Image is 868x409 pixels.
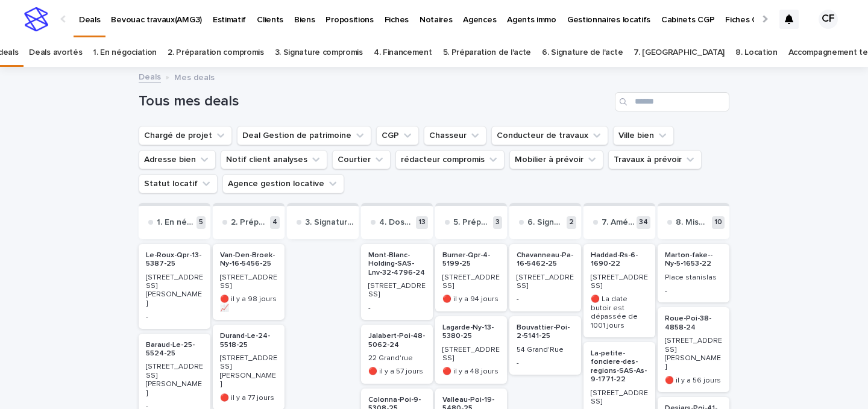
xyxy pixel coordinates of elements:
a: Marton-fake--Ny-5-1653-22Place stanislas- [658,244,729,303]
a: Bouvattier-Poi-2-5141-2554 Grand'Rue- [509,316,581,375]
a: 1. En négociation [93,39,157,67]
button: Ville bien [613,126,674,145]
button: Notif client analyses [221,150,327,169]
p: 🔴 il y a 48 jours [442,367,500,376]
p: [STREET_ADDRESS] [591,273,648,291]
p: [STREET_ADDRESS][PERSON_NAME] [146,273,203,308]
button: Statut locatif [139,174,218,193]
p: [STREET_ADDRESS][PERSON_NAME] [146,363,203,398]
p: 7. Aménagements et travaux [602,217,634,228]
a: Chavanneau-Pa-16-5462-25[STREET_ADDRESS]- [509,244,581,311]
p: 🔴 il y a 98 jours 📈 [220,295,277,313]
a: Lagarde-Ny-13-5380-25[STREET_ADDRESS]🔴 il y a 48 jours [435,316,507,384]
h1: Tous mes deals [139,93,610,110]
p: [STREET_ADDRESS][PERSON_NAME] [220,354,277,389]
p: 13 [416,216,428,229]
button: Mobilier à prévoir [509,150,603,169]
p: 4 [270,216,280,229]
p: Van-Den-Broek-Ny-16-5456-25 [220,251,277,269]
p: 🔴 il y a 77 jours [220,394,277,402]
p: 🔴 il y a 94 jours [442,295,500,304]
p: [STREET_ADDRESS][PERSON_NAME] [665,337,722,372]
a: Van-Den-Broek-Ny-16-5456-25[STREET_ADDRESS]🔴 il y a 98 jours 📈 [213,244,285,320]
button: Conducteur de travaux [491,126,608,145]
p: Durand-Le-24-5518-25 [220,332,277,349]
p: La-petite-fonciere-des-regions-SAS-As-9-1771-22 [591,349,648,384]
a: Deals avortés [29,39,82,67]
button: CGP [376,126,419,145]
p: 8. Mise en loc et gestion [676,217,709,228]
p: 54 Grand'Rue [517,346,574,354]
button: Chargé de projet [139,126,232,145]
a: Roue-Poi-38-4858-24[STREET_ADDRESS][PERSON_NAME]🔴 il y a 56 jours [658,307,729,392]
a: 4. Financement [374,39,432,67]
p: 34 [637,216,650,229]
a: 2. Préparation compromis [168,39,264,67]
p: - [665,287,722,295]
p: Chavanneau-Pa-16-5462-25 [517,251,574,269]
a: Haddad-Rs-6-1690-22[STREET_ADDRESS]🔴 La date butoir est dépassée de 1001 jours [583,244,655,337]
button: Adresse bien [139,150,216,169]
p: 5 [197,216,206,229]
a: 5. Préparation de l'acte [443,39,532,67]
button: rédacteur compromis [395,150,505,169]
p: Roue-Poi-38-4858-24 [665,314,722,332]
a: Burner-Qpr-4-5199-25[STREET_ADDRESS]🔴 il y a 94 jours [435,244,507,311]
button: Agence gestion locative [222,174,344,193]
a: 8. Location [735,39,778,67]
p: - [368,304,426,313]
p: 3 [493,216,502,229]
p: 🔴 il y a 57 jours [368,367,426,376]
p: Le-Roux-Qpr-13-5387-25 [146,251,203,269]
p: Baraud-Le-25-5524-25 [146,341,203,358]
p: Bouvattier-Poi-2-5141-25 [517,323,574,341]
p: [STREET_ADDRESS] [442,273,500,291]
p: Lagarde-Ny-13-5380-25 [442,323,500,341]
p: Burner-Qpr-4-5199-25 [442,251,500,269]
div: CF [819,10,838,29]
p: Place stanislas [665,273,722,282]
p: [STREET_ADDRESS] [442,346,500,363]
p: 🔴 La date butoir est dépassée de 1001 jours [591,295,648,330]
p: [STREET_ADDRESS] [591,389,648,407]
p: Mes deals [174,70,215,83]
p: Haddad-Rs-6-1690-22 [591,251,648,269]
button: Deal Gestion de patrimoine [237,126,371,145]
a: 7. [GEOGRAPHIC_DATA] [634,39,725,67]
a: Le-Roux-Qpr-13-5387-25[STREET_ADDRESS][PERSON_NAME]- [139,244,210,329]
p: 6. Signature de l'acte notarié [527,217,564,228]
p: 1. En négociation [157,217,194,228]
p: [STREET_ADDRESS] [368,282,426,299]
p: 4. Dossier de financement [379,217,414,228]
input: Search [615,92,729,111]
p: 🔴 il y a 56 jours [665,376,722,385]
a: Deals [139,69,161,83]
p: 2 [567,216,576,229]
button: Courtier [332,150,391,169]
p: Mont-Blanc-Holding-SAS-Lnv-32-4796-24 [368,251,426,277]
a: 3. Signature compromis [275,39,363,67]
p: Jalabert-Poi-48-5062-24 [368,332,426,349]
p: - [146,313,203,321]
button: Travaux à prévoir [608,150,702,169]
a: Jalabert-Poi-48-5062-2422 Grand'rue🔴 il y a 57 jours [361,325,433,384]
p: - [517,295,574,304]
p: 3. Signature compromis [305,217,354,228]
img: stacker-logo-s-only.png [24,7,48,31]
a: 6. Signature de l'acte [542,39,623,67]
p: Marton-fake--Ny-5-1653-22 [665,251,722,269]
p: 10 [712,216,725,229]
p: [STREET_ADDRESS] [517,273,574,291]
p: - [517,359,574,367]
a: Mont-Blanc-Holding-SAS-Lnv-32-4796-24[STREET_ADDRESS]- [361,244,433,320]
p: [STREET_ADDRESS] [220,273,277,291]
p: 22 Grand'rue [368,354,426,363]
button: Chasseur [424,126,486,145]
p: 5. Préparation de l'acte notarié [453,217,491,228]
p: 2. Préparation compromis [231,217,268,228]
